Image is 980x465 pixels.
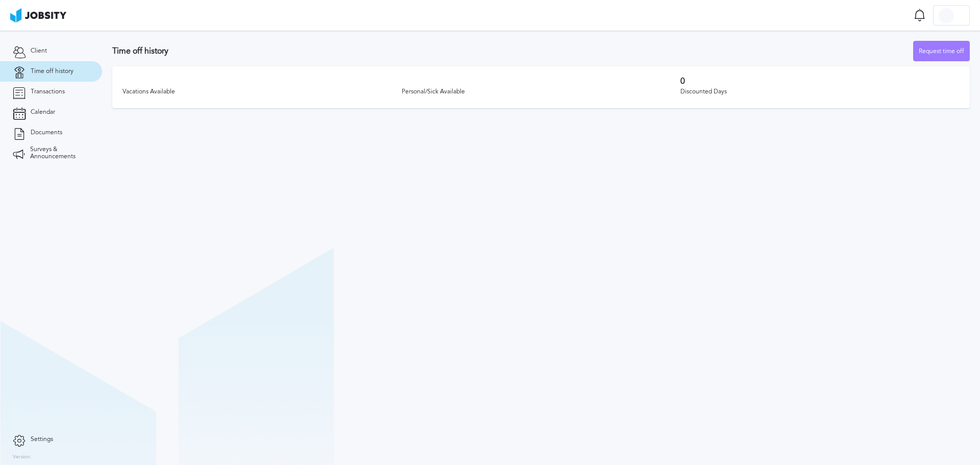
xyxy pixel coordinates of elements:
div: Request time off [914,41,969,62]
div: Vacations Available [122,88,402,95]
span: Documents [31,129,62,136]
label: Version: [13,454,32,460]
button: Request time off [913,41,970,61]
div: Discounted Days [680,88,960,95]
span: Client [31,47,47,55]
span: Time off history [31,68,73,75]
span: Calendar [31,109,55,116]
span: Settings [31,436,53,443]
span: Surveys & Announcements [30,146,89,160]
div: Personal/Sick Available [402,88,681,95]
span: Transactions [31,88,65,95]
img: ab4bad089aa723f57921c736e9817d99.png [10,8,66,22]
h3: 0 [680,77,960,86]
h3: Time off history [112,46,913,56]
